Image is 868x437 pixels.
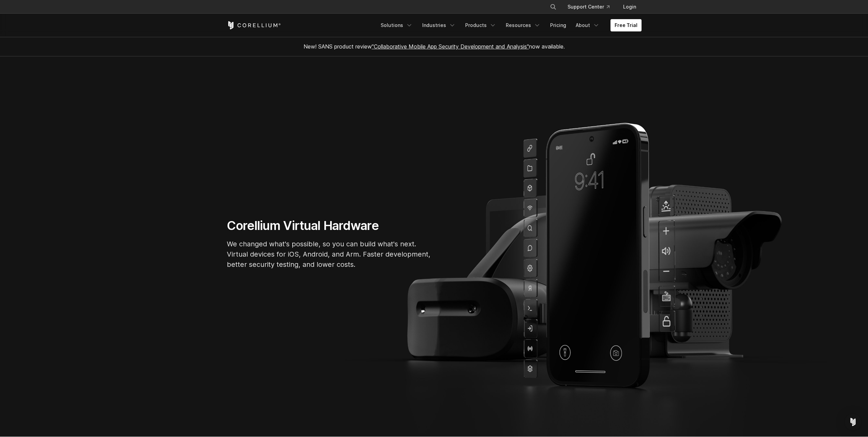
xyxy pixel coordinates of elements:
a: Industries [418,19,460,31]
div: Navigation Menu [377,19,642,31]
a: Resources [502,19,545,31]
h1: Corellium Virtual Hardware [227,218,431,233]
a: Corellium Home [227,21,281,29]
a: Solutions [377,19,417,31]
a: Free Trial [610,19,642,31]
a: "Collaborative Mobile App Security Development and Analysis" [372,43,529,50]
a: Login [618,1,642,13]
button: Search [547,1,559,13]
div: Open Intercom Messenger [845,414,861,430]
div: Navigation Menu [542,1,642,13]
a: About [572,19,604,31]
span: New! SANS product review now available. [304,43,565,50]
a: Pricing [546,19,570,31]
p: We changed what's possible, so you can build what's next. Virtual devices for iOS, Android, and A... [227,239,431,270]
a: Support Center [562,1,615,13]
a: Products [461,19,500,31]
